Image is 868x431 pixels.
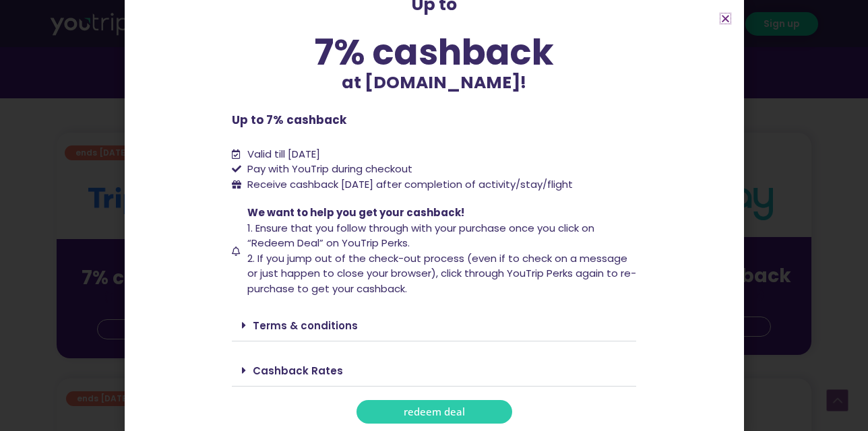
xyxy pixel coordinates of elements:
[253,319,358,333] a: Terms & conditions
[356,400,512,424] a: redeem deal
[253,364,343,378] a: Cashback Rates
[247,205,464,220] span: We want to help you get your cashback!
[244,162,412,177] span: Pay with YouTrip during checkout
[720,13,731,24] a: Close
[232,34,636,70] div: 7% cashback
[247,251,636,296] span: 2. If you jump out of the check-out process (even if to check on a message or just happen to clos...
[232,70,636,96] p: at [DOMAIN_NAME]!
[232,355,636,387] div: Cashback Rates
[232,112,346,128] b: Up to 7% cashback
[247,177,573,191] span: Receive cashback [DATE] after completion of activity/stay/flight
[232,310,636,341] div: Terms & conditions
[247,221,594,251] span: 1. Ensure that you follow through with your purchase once you click on “Redeem Deal” on YouTrip P...
[247,147,320,161] span: Valid till [DATE]
[404,407,465,417] span: redeem deal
